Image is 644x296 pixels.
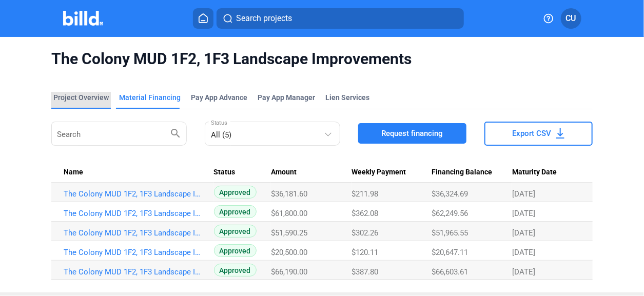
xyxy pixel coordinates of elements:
[432,267,469,277] span: $66,603.61
[432,189,469,199] span: $36,324.69
[217,8,464,29] button: Search projects
[51,49,592,69] span: The Colony MUD 1F2, 1F3 Landscape Improvements
[271,267,307,277] span: $66,190.00
[512,168,580,177] div: Maturity Date
[432,248,469,257] span: $20,647.11
[271,248,307,257] span: $20,500.00
[352,267,378,277] span: $387.80
[214,186,257,199] span: Approved
[512,228,535,238] span: [DATE]
[271,168,297,177] span: Amount
[214,225,257,238] span: Approved
[566,12,576,25] span: CU
[352,209,378,218] span: $362.08
[432,168,493,177] span: Financing Balance
[325,92,369,103] div: Lien Services
[64,267,205,277] a: The Colony MUD 1F2, 1F3 Landscape Improvements_MF_1
[119,92,181,103] div: Material Financing
[358,123,466,144] button: Request financing
[63,11,104,26] img: Billd Company Logo
[258,92,315,103] span: Pay App Manager
[214,244,257,257] span: Approved
[271,189,307,199] span: $36,181.60
[512,209,535,218] span: [DATE]
[381,128,443,139] span: Request financing
[432,209,469,218] span: $62,249.56
[214,168,271,177] div: Status
[352,168,432,177] div: Weekly Payment
[484,122,593,146] button: Export CSV
[64,209,205,218] a: The Colony MUD 1F2, 1F3 Landscape Improvements_MF_5
[512,248,535,257] span: [DATE]
[64,228,205,238] a: The Colony MUD 1F2, 1F3 Landscape Improvements_MF_4
[64,189,205,199] a: The Colony MUD 1F2, 1F3 Landscape Improvements_MF_6
[191,92,247,103] div: Pay App Advance
[271,168,352,177] div: Amount
[64,168,83,177] span: Name
[432,228,469,238] span: $51,965.55
[271,209,307,218] span: $61,800.00
[352,189,378,199] span: $211.98
[512,267,535,277] span: [DATE]
[512,128,551,139] span: Export CSV
[352,248,378,257] span: $120.11
[214,264,257,277] span: Approved
[64,168,213,177] div: Name
[512,168,557,177] span: Maturity Date
[512,189,535,199] span: [DATE]
[271,228,307,238] span: $51,590.25
[211,130,231,140] mat-select-trigger: All (5)
[432,168,513,177] div: Financing Balance
[561,8,581,29] button: CU
[53,92,109,103] div: Project Overview
[352,168,406,177] span: Weekly Payment
[236,12,292,25] span: Search projects
[214,205,257,218] span: Approved
[169,127,182,139] mat-icon: search
[64,248,205,257] a: The Colony MUD 1F2, 1F3 Landscape Improvements_MF_2
[214,168,236,177] span: Status
[352,228,378,238] span: $302.26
